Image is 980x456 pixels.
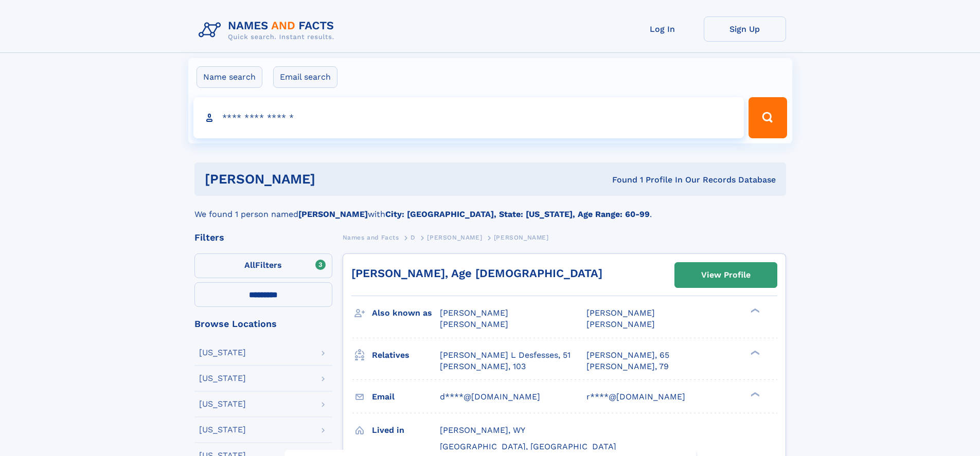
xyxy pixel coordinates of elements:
[199,349,246,357] div: [US_STATE]
[372,422,440,439] h3: Lived in
[411,234,416,241] span: D
[427,231,482,244] a: [PERSON_NAME]
[440,361,526,372] a: [PERSON_NAME], 103
[748,307,760,314] div: ❯
[197,66,262,88] label: Name search
[273,66,337,88] label: Email search
[586,350,669,361] a: [PERSON_NAME], 65
[586,361,669,372] a: [PERSON_NAME], 79
[298,209,368,219] b: [PERSON_NAME]
[193,97,744,138] input: search input
[194,233,332,242] div: Filters
[440,442,616,451] span: [GEOGRAPHIC_DATA], [GEOGRAPHIC_DATA]
[586,319,655,329] span: [PERSON_NAME]
[464,174,776,186] div: Found 1 Profile In Our Records Database
[675,263,777,287] a: View Profile
[494,234,549,241] span: [PERSON_NAME]
[372,388,440,406] h3: Email
[199,374,246,382] div: [US_STATE]
[351,267,602,280] a: [PERSON_NAME], Age [DEMOGRAPHIC_DATA]
[194,319,332,329] div: Browse Locations
[194,16,343,44] img: Logo Names and Facts
[194,196,786,221] div: We found 1 person named with .
[343,231,399,244] a: Names and Facts
[748,391,760,397] div: ❯
[440,350,571,361] a: [PERSON_NAME] L Desfesses, 51
[621,16,704,42] a: Log In
[701,263,751,287] div: View Profile
[704,16,786,42] a: Sign Up
[372,346,440,364] h3: Relatives
[372,304,440,322] h3: Also known as
[749,97,787,138] button: Search Button
[440,425,525,435] span: [PERSON_NAME], WY
[427,234,482,241] span: [PERSON_NAME]
[440,308,508,318] span: [PERSON_NAME]
[199,426,246,434] div: [US_STATE]
[411,231,416,244] a: D
[440,319,508,329] span: [PERSON_NAME]
[199,400,246,408] div: [US_STATE]
[194,253,332,278] label: Filters
[244,260,255,270] span: All
[748,349,760,356] div: ❯
[385,209,650,219] b: City: [GEOGRAPHIC_DATA], State: [US_STATE], Age Range: 60-99
[586,308,655,318] span: [PERSON_NAME]
[205,173,464,186] h1: [PERSON_NAME]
